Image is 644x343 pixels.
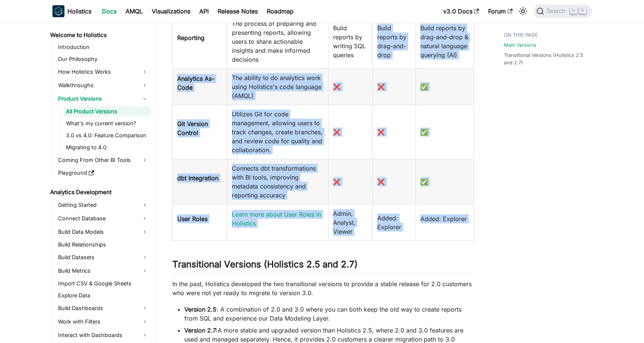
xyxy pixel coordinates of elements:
[56,329,151,341] a: Interact with Dashboards
[415,159,474,205] td: ✅
[373,105,415,159] td: ❌
[56,79,151,91] a: Walkthroughs
[48,187,151,197] a: Analytics Development
[56,302,151,314] a: Build Dashboards
[177,120,208,137] strong: Git Version Control
[64,130,151,141] a: 3.0 vs 4.0: Feature Comparison
[56,168,151,178] a: Playground
[56,93,151,105] a: Product Versions
[56,278,151,289] a: Import CSV & Google Sheets
[56,265,151,277] a: Build Metrics
[227,69,328,105] td: The ability to do analytics work using Holistics's code language (AMQL)
[329,159,373,205] td: ❌
[172,259,474,273] h2: Transitional Versions (Holistics 2.5 and 2.7)
[56,66,151,78] a: How Holistics Works
[415,15,474,69] td: Build reports by drag-and-drop & natural language querying (AI)
[56,316,151,328] a: Work with Filters
[329,15,373,69] td: Build reports by writing SQL queries
[97,5,121,17] a: Docs
[184,305,474,323] li: : A combination of 2.0 and 3.0 where you can both keep the old way to create reports from SQL and...
[213,5,262,17] a: Release Notes
[329,69,373,105] td: ❌
[56,212,151,224] a: Connect Database
[48,30,151,40] a: Welcome to Holistics
[64,142,151,153] a: Migrating to 4.0
[373,15,415,69] td: Build reports by drag-and-drop
[56,199,151,211] a: Getting Started
[517,5,529,17] button: Switch between dark and light mode (currently light mode)
[56,290,151,301] a: Explore Data
[177,75,214,91] strong: Analytics As-Code
[56,54,151,64] a: Our Philosophy
[232,211,321,227] a: Learn more about User Roles in Holistics
[56,154,151,166] a: Coming From Other BI Tools
[56,42,151,52] a: Introduction
[177,174,218,182] strong: dbt Integration
[56,239,151,250] a: Build Relationships
[504,42,536,49] a: Main Versions
[121,5,147,17] a: AMQL
[439,5,484,17] a: v3.0 Docs
[533,4,592,18] button: Search (Command+K)
[373,69,415,105] td: ❌
[579,7,586,14] kbd: K
[227,15,328,69] td: The process of preparing and presenting reports, allowing users to share actionable insights and ...
[64,106,151,117] a: All Product Versions
[45,22,157,343] nav: Docs sidebar
[227,159,328,205] td: Connects dbt transformations with BI tools, improving metadata consistency and reporting accuracy
[570,7,577,14] kbd: ⌘
[262,5,298,17] a: Roadmap
[184,327,218,334] strong: Version 2.7:
[184,306,217,313] strong: Version 2.5
[373,205,415,241] td: Added: Explorer
[415,105,474,159] td: ✅
[52,5,64,17] img: Holistics
[329,105,373,159] td: ❌
[177,215,208,223] strong: User Roles
[415,69,474,105] td: ✅
[227,105,328,159] td: Utilizes Git for code management, allowing users to track changes, create branches, and review co...
[544,8,570,15] span: Search
[67,7,91,16] b: Holistics
[147,5,195,17] a: Visualizations
[329,205,373,241] td: Admin, Analyst, Viewer
[373,159,415,205] td: ❌
[420,214,469,223] p: Added: Explorer
[177,34,205,42] strong: Reporting
[52,5,91,17] a: HolisticsHolistics
[504,52,587,66] a: Transitional Versions (Holistics 2.5 and 2.7)
[172,279,474,297] p: In the past, Holistics developed the two transitional versions to provide a stable release for 2....
[56,226,151,238] a: Build Data Models
[56,251,151,263] a: Build Datasets
[195,5,213,17] a: API
[484,5,517,17] a: Forum
[64,118,151,129] a: What's my current version?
